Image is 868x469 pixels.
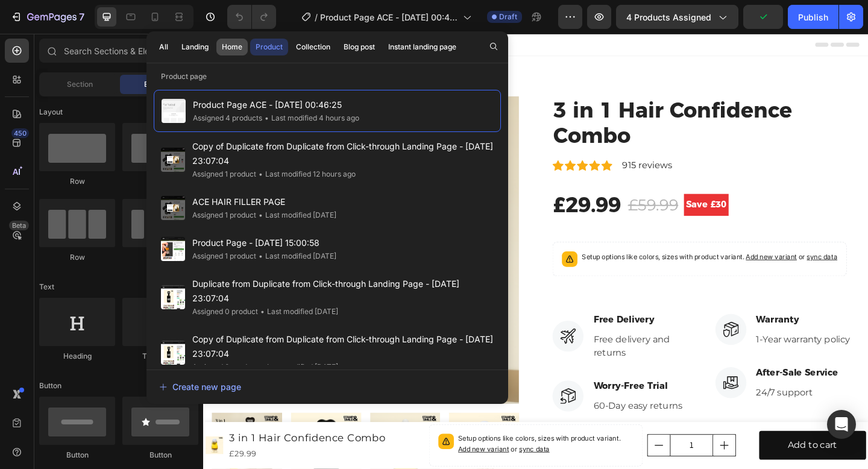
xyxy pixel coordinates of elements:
pre: Save £30 [523,174,571,198]
span: Draft [499,11,517,22]
div: Row [39,176,115,187]
p: 1-Year warranty policy [602,326,704,340]
span: Copy of Duplicate from Duplicate from Click-through Landing Page - [DATE] 23:07:04 [192,332,494,361]
button: Instant landing page [383,39,462,55]
span: Section [67,79,93,90]
p: Product page [146,71,508,83]
button: Create new page [159,375,496,399]
span: • [259,210,263,219]
span: sync data [344,447,377,456]
div: 450 [11,128,29,138]
input: Search Sections & Elements [39,39,198,63]
p: Setup options like colors, sizes with product variant. [412,237,690,249]
div: Add to cart [636,439,690,457]
div: Heading [39,351,115,362]
div: £59.99 [461,172,518,200]
div: Assigned 1 product [192,209,256,221]
span: or [646,238,690,247]
button: 7 [5,5,90,29]
div: Assigned 1 product [192,250,256,262]
button: 4 products assigned [616,5,738,29]
p: 7 [79,10,84,24]
span: Text [39,282,54,292]
span: 4 products assigned [626,11,711,24]
div: Undo/Redo [227,5,276,29]
div: Button [39,450,115,461]
span: Product Page ACE - [DATE] 00:46:25 [320,11,458,24]
span: sync data [656,238,690,247]
p: Warranty [602,304,704,318]
div: Open Intercom Messenger [827,410,856,439]
div: Instant landing page [388,42,456,52]
span: Product Page - [DATE] 15:00:58 [192,236,336,250]
p: After-Sale Service [602,362,691,376]
div: Last modified [DATE] [258,361,338,373]
p: Free delivery and returns [424,326,536,354]
div: £29.99 [380,171,456,201]
span: or [333,447,377,456]
button: Landing [176,39,214,55]
button: Publish [788,5,838,29]
div: Last modified [DATE] [256,250,336,262]
span: Layout [39,107,63,118]
span: • [265,113,269,122]
span: ACE HAIR FILLER PAGE [192,195,336,209]
div: Row [122,176,198,187]
div: Assigned 0 product [192,306,258,318]
button: Blog post [338,39,380,55]
button: Add to cart [605,432,721,464]
div: £29.99 [27,450,200,465]
p: 915 reviews [456,136,510,151]
p: Free Delivery [424,304,536,318]
span: / [315,11,318,24]
div: All [159,42,168,52]
iframe: Design area [203,34,868,469]
span: • [259,251,263,260]
div: Home [222,42,242,52]
button: Collection [291,39,336,55]
button: Home [216,39,248,55]
div: Last modified 4 hours ago [262,112,359,124]
div: Last modified 12 hours ago [256,168,356,180]
input: quantity [508,436,555,459]
span: Add new variant [590,238,646,247]
span: Add new variant [277,447,333,456]
button: Product [250,39,288,55]
div: Beta [9,221,29,230]
span: Product Page ACE - [DATE] 00:46:25 [193,98,359,112]
div: Publish [798,11,828,24]
div: Landing [181,42,209,52]
div: Text Block [122,351,198,362]
span: • [260,307,265,316]
button: decrement [483,436,508,459]
div: Create new page [159,380,241,393]
div: Button [122,450,198,461]
p: 24/7 support [602,383,691,398]
span: Button [39,380,61,391]
p: Worry-Free Trial [424,376,521,391]
p: Setup options like colors, sizes with product variant. [277,435,468,458]
div: Last modified [DATE] [256,209,336,221]
p: 60-Day easy returns [424,398,521,412]
div: Blog post [344,42,375,52]
span: Copy of Duplicate from Duplicate from Click-through Landing Page - [DATE] 23:07:04 [192,139,494,168]
span: • [260,362,265,371]
div: Product [256,42,283,52]
div: Row [122,252,198,263]
div: Row [39,252,115,263]
div: Assigned 0 product [192,361,258,373]
button: All [154,39,174,55]
span: • [259,169,263,178]
h2: 3 in 1 Hair Confidence Combo [380,68,714,125]
div: Assigned 1 product [192,168,256,180]
div: Collection [296,42,330,52]
h1: 3 in 1 Hair Confidence Combo [27,431,200,450]
span: Duplicate from Duplicate from Click-through Landing Page - [DATE] 23:07:04 [192,277,494,306]
button: increment [555,436,579,459]
span: Element [144,79,172,90]
div: Assigned 4 products [193,112,262,124]
div: Last modified [DATE] [258,306,338,318]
